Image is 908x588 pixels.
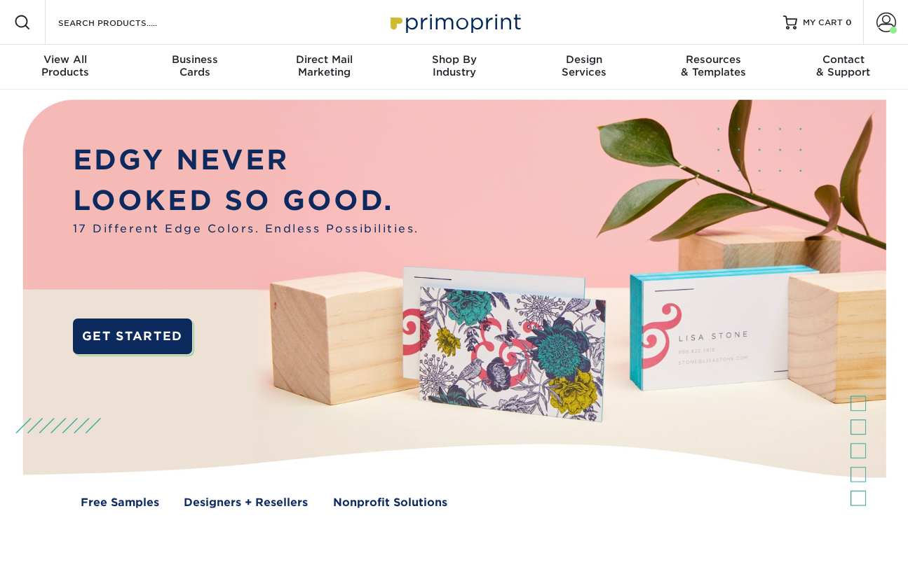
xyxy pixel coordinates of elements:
img: Primoprint [384,7,524,37]
a: Contact& Support [778,45,908,90]
div: & Templates [649,53,778,78]
a: Free Samples [81,494,159,510]
a: DesignServices [519,45,649,90]
a: Designers + Resellers [184,494,308,510]
span: Business [130,53,259,66]
div: & Support [778,53,908,78]
div: Services [519,53,649,78]
span: Shop By [389,53,519,66]
input: SEARCH PRODUCTS..... [57,14,194,31]
div: Industry [389,53,519,78]
a: BusinessCards [130,45,259,90]
span: Design [519,53,649,66]
p: LOOKED SO GOOD. [73,180,419,220]
span: Resources [649,53,778,66]
span: Contact [778,53,908,66]
span: 0 [846,17,852,27]
a: Direct MailMarketing [259,45,389,90]
a: GET STARTED [73,318,192,354]
div: Cards [130,53,259,78]
a: Resources& Templates [649,45,778,90]
a: Shop ByIndustry [389,45,519,90]
div: Marketing [259,53,389,78]
span: Direct Mail [259,53,389,66]
span: MY CART [803,17,843,29]
p: EDGY NEVER [73,139,419,180]
a: Nonprofit Solutions [333,494,447,510]
span: 17 Different Edge Colors. Endless Possibilities. [73,220,419,237]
